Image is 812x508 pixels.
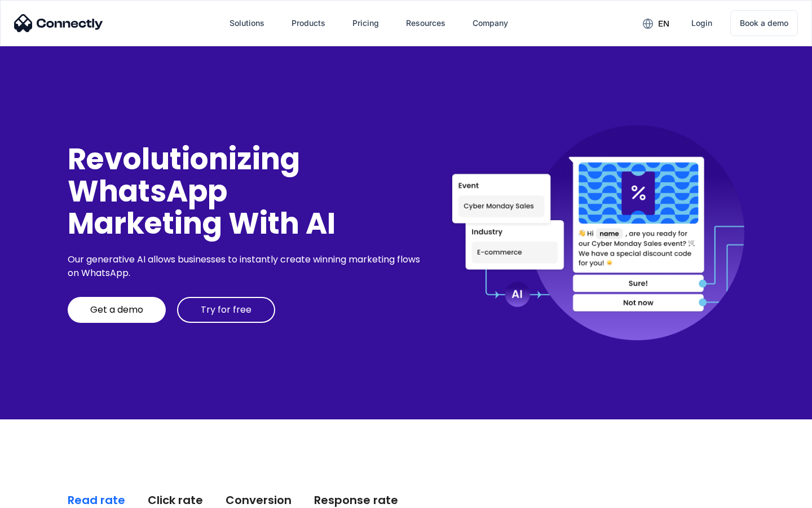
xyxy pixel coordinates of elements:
div: Company [473,15,508,31]
a: Pricing [343,10,388,37]
div: Products [292,15,325,31]
div: Get a demo [90,304,143,316]
div: Pricing [352,15,379,31]
div: Revolutionizing WhatsApp Marketing With AI [68,143,424,240]
div: Solutions [230,15,264,31]
a: Try for free [177,297,275,323]
div: Response rate [314,492,398,508]
div: Login [691,15,712,31]
div: en [658,16,669,32]
div: Read rate [68,492,125,508]
div: Conversion [226,492,292,508]
img: Connectly Logo [14,14,103,32]
a: Login [682,10,721,37]
a: Get a demo [68,297,166,323]
div: Resources [406,15,445,31]
ul: Language list [23,488,68,504]
a: Book a demo [730,10,798,36]
div: Try for free [201,304,251,316]
div: Click rate [148,492,203,508]
div: Our generative AI allows businesses to instantly create winning marketing flows on WhatsApp. [68,253,424,280]
aside: Language selected: English [11,488,68,504]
